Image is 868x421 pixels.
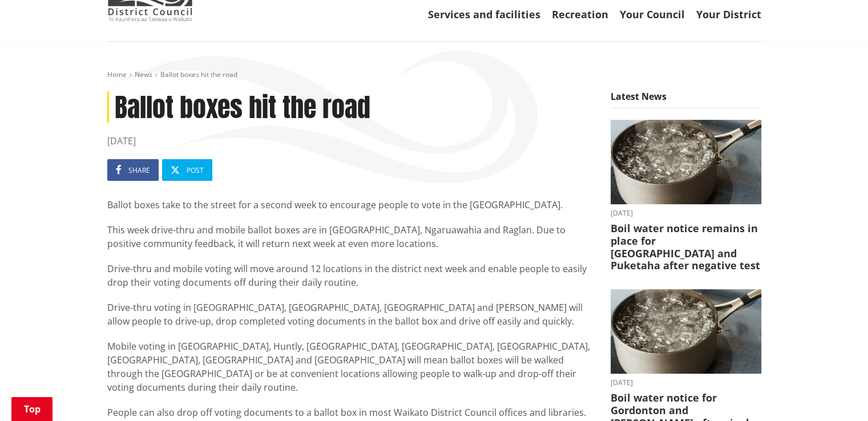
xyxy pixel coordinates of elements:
p: Drive-thru and mobile voting will move around 12 locations in the district next week and enable p... [107,262,594,289]
nav: breadcrumb [107,70,761,80]
h3: Boil water notice remains in place for [GEOGRAPHIC_DATA] and Puketaha after negative test [611,222,761,272]
a: Services and facilities [428,7,540,21]
a: Recreation [552,7,608,21]
time: [DATE] [107,134,594,148]
a: Your District [696,7,761,21]
span: Share [128,165,150,175]
span: Post [187,165,204,175]
p: This week drive-thru and mobile ballot boxes are in [GEOGRAPHIC_DATA], Ngaruawahia and Raglan. Du... [107,223,594,250]
a: Post [162,159,212,181]
span: Ballot boxes hit the road [160,70,237,79]
a: Your Council [620,7,685,21]
p: Drive-thru voting in [GEOGRAPHIC_DATA], [GEOGRAPHIC_DATA], [GEOGRAPHIC_DATA] and [PERSON_NAME] wi... [107,301,594,328]
time: [DATE] [611,379,761,386]
a: Top [11,397,53,421]
p: People can also drop off voting documents to a ballot box in most Waikato District Council office... [107,406,594,419]
a: boil water notice gordonton puketaha [DATE] Boil water notice remains in place for [GEOGRAPHIC_DA... [611,120,761,272]
time: [DATE] [611,210,761,217]
a: Share [107,159,159,181]
p: Mobile voting in [GEOGRAPHIC_DATA], Huntly, [GEOGRAPHIC_DATA], [GEOGRAPHIC_DATA], [GEOGRAPHIC_DAT... [107,339,594,394]
p: Ballot boxes take to the street for a second week to encourage people to vote in the [GEOGRAPHIC_... [107,198,594,212]
img: boil water notice [611,289,761,374]
h5: Latest News [611,91,761,108]
h1: Ballot boxes hit the road [107,91,594,123]
a: News [135,70,152,79]
img: boil water notice [611,120,761,205]
iframe: Messenger Launcher [815,373,857,414]
a: Home [107,70,127,79]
